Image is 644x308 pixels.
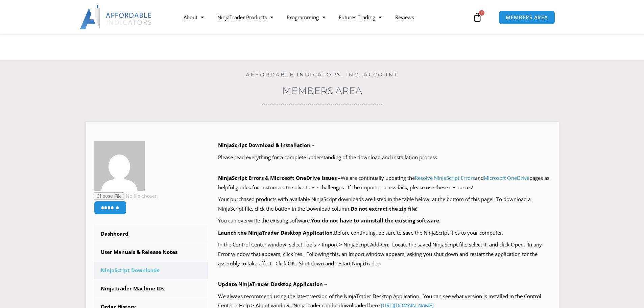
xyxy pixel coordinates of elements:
a: Affordable Indicators, Inc. Account [246,71,398,78]
a: User Manuals & Release Notes [94,243,208,261]
a: About [177,9,211,25]
p: Please read everything for a complete understanding of the download and installation process. [218,153,550,162]
a: Resolve NinjaScript Errors [415,174,475,181]
b: Update NinjaTrader Desktop Application – [218,281,327,287]
b: Launch the NinjaTrader Desktop Application. [218,229,334,236]
p: You can overwrite the existing software. [218,216,550,226]
a: NinjaTrader Products [211,9,280,25]
p: In the Control Center window, select Tools > Import > NinjaScript Add-On. Locate the saved NinjaS... [218,240,550,268]
a: MEMBERS AREA [499,10,555,24]
a: Dashboard [94,225,208,243]
nav: Menu [177,9,471,25]
img: 8bf079c374a22c1127d73f6a37d7672b14f6de72537760bc691cebab18434f89 [94,141,145,191]
span: MEMBERS AREA [506,15,548,20]
a: Programming [280,9,332,25]
p: We are continually updating the and pages as helpful guides for customers to solve these challeng... [218,173,550,192]
a: Futures Trading [332,9,388,25]
a: Members Area [282,85,362,96]
a: NinjaScript Downloads [94,262,208,279]
p: Your purchased products with available NinjaScript downloads are listed in the table below, at th... [218,195,550,214]
a: Microsoft OneDrive [484,174,529,181]
b: You do not have to uninstall the existing software. [311,217,440,224]
a: 0 [462,7,492,27]
b: NinjaScript Errors & Microsoft OneDrive Issues – [218,174,341,181]
p: Before continuing, be sure to save the NinjaScript files to your computer. [218,228,550,238]
img: LogoAI | Affordable Indicators – NinjaTrader [80,5,152,29]
a: Reviews [388,9,421,25]
span: 0 [479,10,484,16]
a: NinjaTrader Machine IDs [94,280,208,298]
b: NinjaScript Download & Installation – [218,142,314,148]
b: Do not extract the zip file! [351,205,418,212]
